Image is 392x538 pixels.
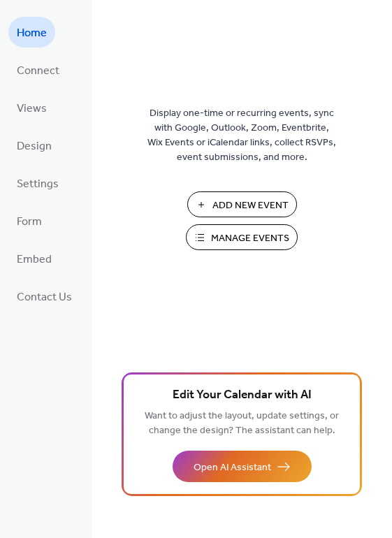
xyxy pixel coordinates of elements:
span: Add New Event [212,198,289,213]
span: Home [17,22,47,45]
button: Add New Event [187,191,297,217]
a: Settings [8,168,67,198]
button: Manage Events [186,224,298,250]
span: Design [17,136,52,158]
span: Open AI Assistant [194,460,271,475]
a: Home [8,17,55,48]
span: Display one-time or recurring events, sync with Google, Outlook, Zoom, Eventbrite, Wix Events or ... [147,106,336,165]
span: Manage Events [211,231,289,246]
span: Settings [17,173,59,196]
button: Open AI Assistant [173,451,312,482]
a: Design [8,130,60,161]
span: Connect [17,60,59,82]
a: Connect [8,54,68,85]
span: Contact Us [17,286,72,309]
span: Edit Your Calendar with AI [173,386,312,405]
span: Want to adjust the layout, update settings, or change the design? The assistant can help. [145,407,339,440]
span: Form [17,211,42,233]
a: Views [8,92,55,123]
a: Contact Us [8,281,80,312]
span: Views [17,98,47,120]
a: Form [8,205,50,236]
span: Embed [17,249,52,271]
a: Embed [8,243,60,274]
